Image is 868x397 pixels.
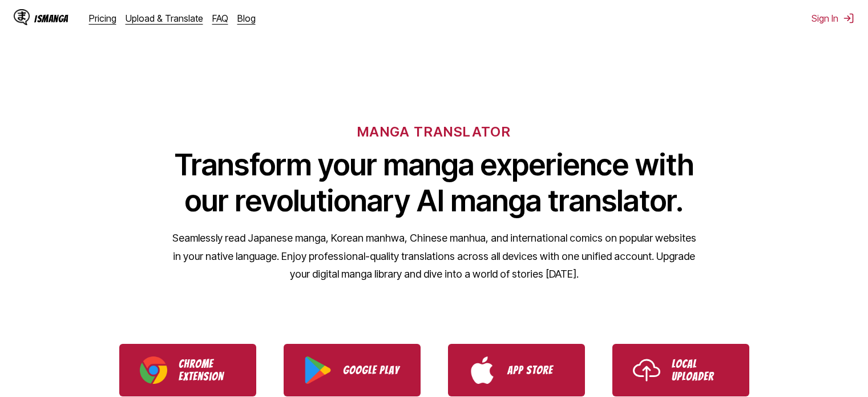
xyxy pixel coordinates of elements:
[343,364,400,376] p: Google Play
[672,358,729,383] p: Local Uploader
[843,13,854,24] img: Sign out
[140,356,167,384] img: Chrome logo
[612,344,749,396] a: Use IsManga Local Uploader
[89,13,116,24] a: Pricing
[304,356,332,384] img: Google Play logo
[212,13,228,24] a: FAQ
[357,123,511,140] h6: MANGA TRANSLATOR
[507,364,564,376] p: App Store
[14,9,89,27] a: IsManga LogoIsManga
[34,13,68,24] div: IsManga
[172,229,697,283] p: Seamlessly read Japanese manga, Korean manhwa, Chinese manhua, and international comics on popula...
[126,13,203,24] a: Upload & Translate
[448,344,585,396] a: Download IsManga from App Store
[119,344,256,396] a: Download IsManga Chrome Extension
[179,358,236,383] p: Chrome Extension
[812,13,854,24] button: Sign In
[633,356,660,384] img: Upload icon
[172,147,697,219] h1: Transform your manga experience with our revolutionary AI manga translator.
[469,356,496,384] img: App Store logo
[284,344,421,396] a: Download IsManga from Google Play
[14,9,30,25] img: IsManga Logo
[237,13,256,24] a: Blog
